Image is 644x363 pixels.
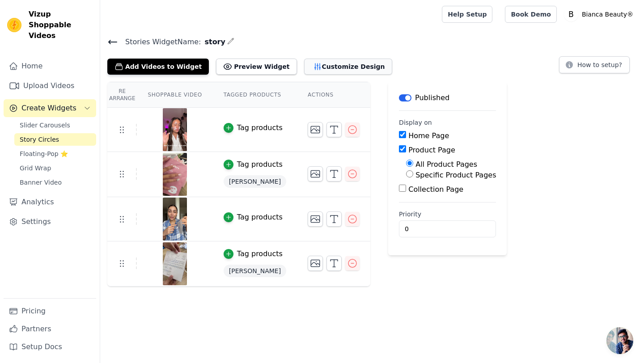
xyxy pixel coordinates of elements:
p: Published [415,93,449,103]
span: [PERSON_NAME] [224,265,286,277]
th: Actions [297,82,370,108]
a: Story Circles [14,133,96,146]
button: Create Widgets [4,99,96,117]
a: Help Setup [442,6,492,23]
span: Grid Wrap [20,164,51,173]
a: Analytics [4,193,96,211]
label: Home Page [408,131,449,140]
span: [PERSON_NAME] [224,175,286,188]
label: Collection Page [408,185,463,194]
label: Priority [399,210,496,219]
div: Tag products [237,249,283,259]
a: Banner Video [14,176,96,189]
div: Edit Name [227,36,234,48]
img: vizup-images-80b4.png [162,242,187,285]
button: Tag products [224,122,283,133]
button: How to setup? [559,56,630,73]
label: All Product Pages [415,160,477,169]
div: Ouvrir le chat [606,327,633,354]
img: vizup-images-419b.png [162,153,187,196]
a: Upload Videos [4,77,96,95]
button: Preview Widget [216,59,297,75]
label: Specific Product Pages [415,171,496,179]
span: Slider Carousels [20,121,70,130]
a: Floating-Pop ⭐ [14,148,96,160]
a: Grid Wrap [14,162,96,174]
text: B [568,10,574,19]
span: Stories Widget Name: [118,37,201,47]
a: Home [4,57,96,75]
a: Slider Carousels [14,119,96,131]
button: Change Thumbnail [308,166,323,181]
img: vizup-images-b308.png [162,108,187,151]
a: Pricing [4,302,96,320]
a: Settings [4,213,96,231]
button: B Bianca Beauty® [564,6,637,22]
span: Vizup Shoppable Videos [29,9,93,41]
button: Change Thumbnail [308,122,323,137]
span: Banner Video [20,178,62,187]
a: Book Demo [505,6,556,23]
button: Change Thumbnail [308,211,323,227]
div: Tag products [237,212,283,223]
span: story [201,37,225,47]
th: Tagged Products [213,82,297,108]
span: Story Circles [20,135,59,144]
span: Floating-Pop ⭐ [20,149,68,158]
button: Change Thumbnail [308,256,323,271]
button: Tag products [224,212,283,223]
button: Add Videos to Widget [107,59,209,75]
p: Bianca Beauty® [578,6,637,22]
span: Create Widgets [21,103,76,114]
div: Tag products [237,122,283,133]
button: Tag products [224,249,283,259]
img: Vizup [7,18,21,32]
img: vizup-images-46ab.png [162,198,187,241]
legend: Display on [399,118,432,127]
th: Re Arrange [107,82,137,108]
label: Product Page [408,146,455,154]
a: How to setup? [559,63,630,71]
button: Tag products [224,159,283,170]
div: Tag products [237,159,283,170]
a: Setup Docs [4,338,96,356]
button: Customize Design [304,59,392,75]
a: Partners [4,320,96,338]
th: Shoppable Video [137,82,212,108]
